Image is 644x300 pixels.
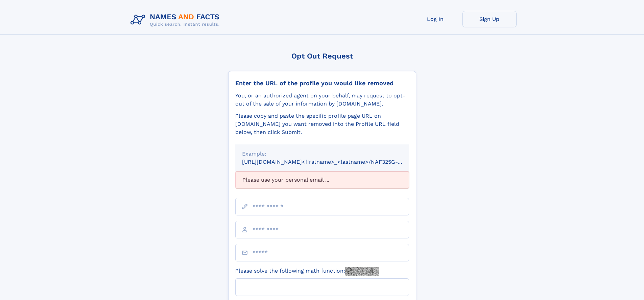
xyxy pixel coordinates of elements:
label: Please solve the following math function: [235,267,379,276]
a: Sign Up [462,11,517,27]
div: Example: [242,150,402,158]
a: Log In [408,11,462,27]
small: [URL][DOMAIN_NAME]<firstname>_<lastname>/NAF325G-xxxxxxxx [242,159,422,165]
img: Logo Names and Facts [128,11,225,29]
div: Please copy and paste the specific profile page URL on [DOMAIN_NAME] you want removed into the Pr... [235,112,409,136]
div: Please use your personal email ... [235,171,409,188]
div: You, or an authorized agent on your behalf, may request to opt-out of the sale of your informatio... [235,92,409,108]
div: Enter the URL of the profile you would like removed [235,79,409,87]
div: Opt Out Request [228,52,416,60]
